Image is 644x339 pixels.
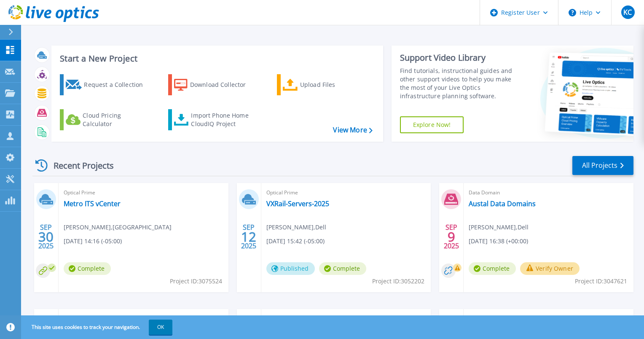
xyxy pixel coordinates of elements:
a: View More [333,126,372,134]
span: Complete [319,262,366,275]
button: Verify Owner [520,262,580,275]
div: Cloud Pricing Calculator [83,111,150,128]
div: Support Video Library [400,52,521,63]
div: SEP 2025 [38,221,54,252]
div: SEP 2025 [443,221,459,252]
span: 12 [241,233,256,240]
a: Upload Files [277,74,371,95]
span: Published [266,262,315,275]
span: Optical Prime [266,188,426,197]
a: Request a Collection [60,74,154,95]
span: Optical Prime [64,188,223,197]
span: Project ID: 3075524 [170,277,222,286]
span: Complete [469,262,516,275]
span: Data Domain [469,188,628,197]
div: Find tutorials, instructional guides and other support videos to help you make the most of your L... [400,67,521,100]
span: [DATE] 14:16 (-05:00) [64,237,122,246]
a: Metro ITS vCenter [64,199,121,208]
span: [PERSON_NAME] , Dell [469,223,529,232]
div: Import Phone Home CloudIQ Project [191,111,257,128]
div: Request a Collection [84,76,151,93]
span: Complete [64,262,111,275]
a: All Projects [572,156,633,175]
span: 9 [448,233,455,240]
a: Austal Data Domains [469,199,536,208]
span: This site uses cookies to track your navigation. [23,320,172,335]
button: OK [149,320,172,335]
span: [DATE] 15:42 (-05:00) [266,237,325,246]
span: Project ID: 3047621 [575,277,627,286]
span: [PERSON_NAME] , [GEOGRAPHIC_DATA] [64,223,172,232]
div: Recent Projects [32,155,125,176]
h3: Start a New Project [60,54,372,63]
span: Data Domain [64,314,223,323]
span: Project ID: 3052202 [372,277,424,286]
a: Cloud Pricing Calculator [60,109,154,130]
div: SEP 2025 [241,221,257,252]
span: 30 [38,233,54,240]
span: [DATE] 16:38 (+00:00) [469,237,528,246]
a: Download Collector [168,74,262,95]
a: VXRail-Servers-2025 [266,199,329,208]
span: Data Domain [469,314,628,323]
span: [PERSON_NAME] , Dell [266,223,326,232]
span: KC [623,9,632,16]
div: Download Collector [190,76,258,93]
a: Explore Now! [400,116,464,133]
span: Unity [266,314,426,323]
div: Upload Files [300,76,368,93]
